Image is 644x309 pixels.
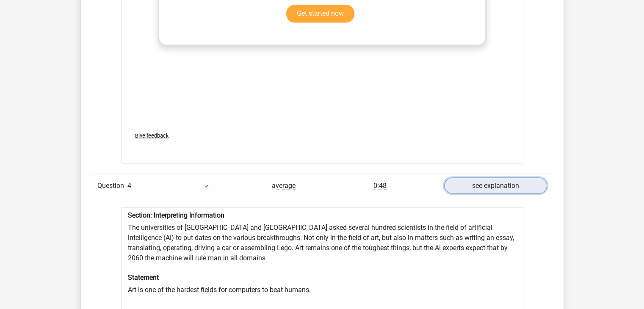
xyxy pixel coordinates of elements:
span: 4 [127,181,131,189]
h6: Section: Interpreting Information [128,211,517,219]
h6: Statement [128,273,517,281]
a: see explanation [444,177,547,193]
a: Get started now [286,5,354,22]
span: Give feedback [135,132,169,138]
span: average [272,181,296,190]
span: 0:48 [373,181,387,190]
span: Question [97,180,127,190]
